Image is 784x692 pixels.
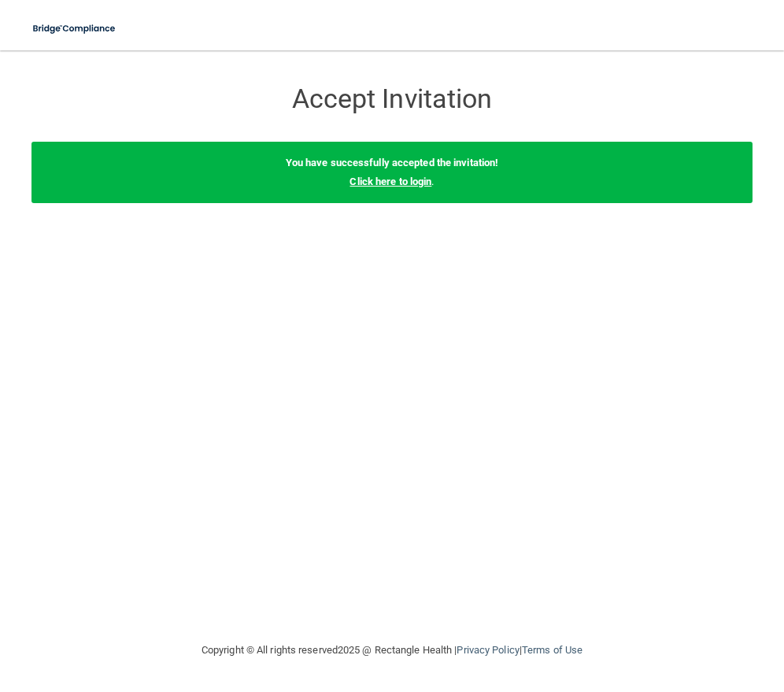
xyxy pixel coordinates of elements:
[24,13,126,45] img: bridge_compliance_login_screen.278c3ca4.svg
[31,142,753,203] div: .
[512,580,765,643] iframe: Drift Widget Chat Controller
[457,644,519,656] a: Privacy Policy
[105,84,679,113] h3: Accept Invitation
[286,157,499,168] b: You have successfully accepted the invitation!
[349,176,431,187] a: Click here to login
[105,625,679,675] div: Copyright © All rights reserved 2025 @ Rectangle Health | |
[522,644,582,656] a: Terms of Use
